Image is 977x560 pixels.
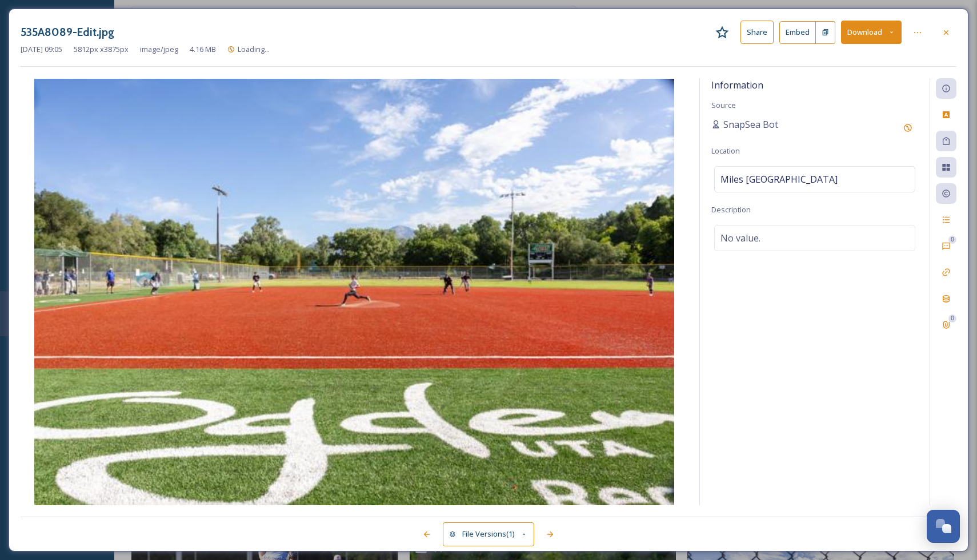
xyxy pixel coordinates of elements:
[779,21,816,44] button: Embed
[711,100,736,110] span: Source
[841,21,902,44] button: Download
[74,44,129,55] span: 5812 px x 3875 px
[711,204,751,215] span: Description
[140,44,178,55] span: image/jpeg
[21,79,688,505] img: 535A8089-Edit.jpg
[948,315,956,323] div: 0
[21,44,62,55] span: [DATE] 09:05
[21,24,114,41] h3: 535A8089-Edit.jpg
[948,236,956,244] div: 0
[711,79,763,91] span: Information
[720,172,838,186] span: Miles [GEOGRAPHIC_DATA]
[443,522,534,546] button: File Versions(1)
[720,231,760,245] span: No value.
[711,146,740,156] span: Location
[927,510,960,543] button: Open Chat
[190,44,216,55] span: 4.16 MB
[238,44,270,54] span: Loading...
[723,118,778,131] span: SnapSea Bot
[740,21,774,44] button: Share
